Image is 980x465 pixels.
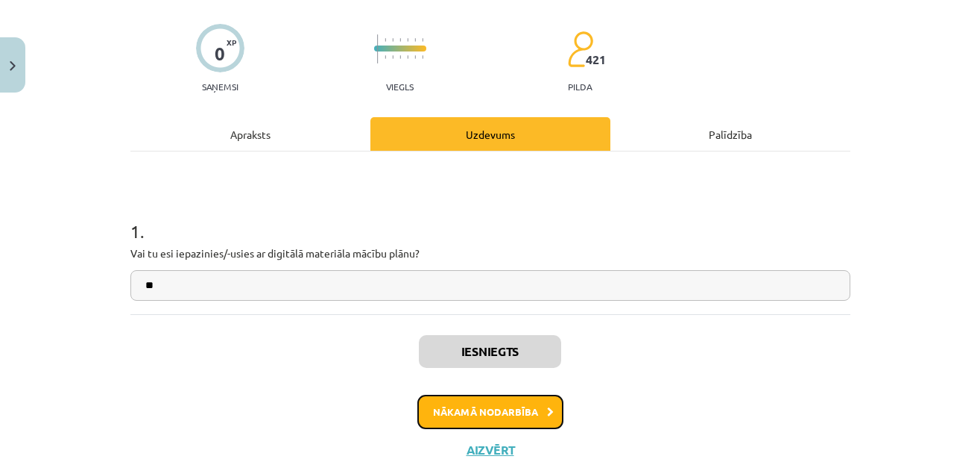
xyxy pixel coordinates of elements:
[417,395,563,429] button: Nākamā nodarbība
[567,31,593,68] img: students-c634bb4e5e11cddfef0936a35e636f08e4e9abd3cc4e673bd6f9a4125e45ecb1.svg
[196,81,244,92] p: Saņemsi
[392,38,393,42] img: icon-short-line-57e1e144782c952c97e751825c79c345078a6d821885a25fce030b3d8c18986b.svg
[422,55,423,59] img: icon-short-line-57e1e144782c952c97e751825c79c345078a6d821885a25fce030b3d8c18986b.svg
[414,55,416,59] img: icon-short-line-57e1e144782c952c97e751825c79c345078a6d821885a25fce030b3d8c18986b.svg
[568,81,592,92] p: pilda
[386,81,414,92] p: Viegls
[462,443,519,458] button: Aizvērt
[392,55,393,59] img: icon-short-line-57e1e144782c952c97e751825c79c345078a6d821885a25fce030b3d8c18986b.svg
[407,55,408,59] img: icon-short-line-57e1e144782c952c97e751825c79c345078a6d821885a25fce030b3d8c18986b.svg
[407,38,408,42] img: icon-short-line-57e1e144782c952c97e751825c79c345078a6d821885a25fce030b3d8c18986b.svg
[419,335,561,368] button: Iesniegts
[385,38,386,42] img: icon-short-line-57e1e144782c952c97e751825c79c345078a6d821885a25fce030b3d8c18986b.svg
[422,38,423,42] img: icon-short-line-57e1e144782c952c97e751825c79c345078a6d821885a25fce030b3d8c18986b.svg
[399,38,401,42] img: icon-short-line-57e1e144782c952c97e751825c79c345078a6d821885a25fce030b3d8c18986b.svg
[586,53,606,66] span: 421
[399,55,401,59] img: icon-short-line-57e1e144782c952c97e751825c79c345078a6d821885a25fce030b3d8c18986b.svg
[414,38,416,42] img: icon-short-line-57e1e144782c952c97e751825c79c345078a6d821885a25fce030b3d8c18986b.svg
[227,38,236,46] span: XP
[130,195,850,241] h1: 1 .
[130,246,850,261] p: Vai tu esi iepazinies/-usies ar digitālā materiāla mācību plānu?
[385,55,386,59] img: icon-short-line-57e1e144782c952c97e751825c79c345078a6d821885a25fce030b3d8c18986b.svg
[130,117,370,151] div: Apraksts
[610,117,850,151] div: Palīdzība
[377,34,379,63] img: icon-long-line-d9ea69661e0d244f92f715978eff75569469978d946b2353a9bb055b3ed8787d.svg
[370,117,610,151] div: Uzdevums
[215,43,225,64] div: 0
[10,61,16,71] img: icon-close-lesson-0947bae3869378f0d4975bcd49f059093ad1ed9edebbc8119c70593378902aed.svg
